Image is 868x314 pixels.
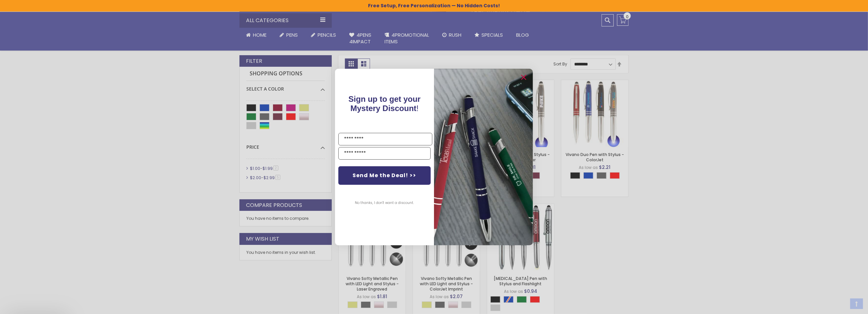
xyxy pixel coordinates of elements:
[518,72,529,83] button: Close dialog
[814,296,868,314] iframe: Google Customer Reviews
[349,95,421,113] span: Sign up to get your Mystery Discount
[434,69,533,245] img: pop-up-image
[338,166,431,185] button: Send Me the Deal! >>
[349,95,421,113] span: !
[352,195,418,211] button: No thanks, I don't want a discount.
